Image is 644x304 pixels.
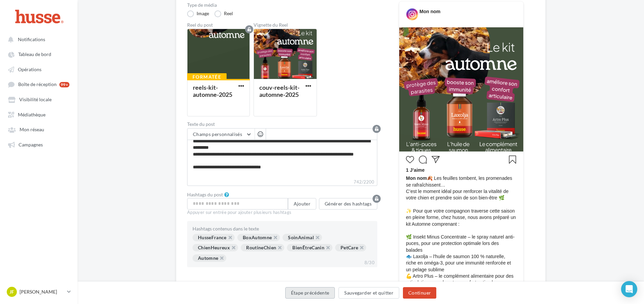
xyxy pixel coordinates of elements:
[193,84,232,98] div: reels-kit-automne-2025
[288,198,316,210] button: Ajouter
[406,167,517,175] div: 1 J’aime
[403,287,436,299] button: Continuer
[193,226,372,231] div: Hashtags contenus dans le texte
[259,84,299,98] div: couv-reels-kit-automne-2025
[187,23,250,27] div: Reel du post
[193,244,238,251] div: ChienHeureux
[4,138,74,150] a: Campagnes
[254,23,317,27] div: Vignette du Reel
[20,127,44,133] span: Mon réseau
[9,288,14,295] span: JF
[18,112,46,117] span: Médiathèque
[5,285,72,298] a: JF [PERSON_NAME]
[335,244,366,251] div: PetCare
[187,178,377,186] label: 742/2200
[187,122,377,127] label: Texte du post
[285,287,335,299] button: Étape précédente
[18,66,41,72] span: Opérations
[621,281,637,297] div: Open Intercom Messenger
[187,129,255,140] button: Champs personnalisés
[18,82,57,87] span: Boîte de réception
[339,287,399,299] button: Sauvegarder et quitter
[432,156,440,164] svg: Partager la publication
[193,131,242,137] span: Champs personnalisés
[187,3,377,7] label: Type de média
[419,8,440,15] div: Mon nom
[187,10,209,17] label: Image
[18,36,45,42] span: Notifications
[319,198,377,210] button: Générer des hashtags
[187,210,377,216] div: Appuyer sur entrée pour ajouter plusieurs hashtags
[19,142,43,147] span: Campagnes
[419,156,427,164] svg: Commenter
[406,156,414,164] svg: J’aime
[241,244,284,251] div: RoutineChien
[4,78,74,90] a: Boîte de réception 99+
[4,93,74,105] a: Visibilité locale
[19,97,52,103] span: Visibilité locale
[193,234,235,241] div: HusseFrance
[59,82,69,87] div: 99+
[237,234,280,241] div: BoxAutomne
[508,156,517,164] svg: Enregistrer
[287,244,332,251] div: BienÊtreCanin
[193,254,226,262] div: Automne
[4,108,74,120] a: Médiathèque
[187,192,223,197] label: Hashtags du post
[214,10,233,17] label: Reel
[283,234,322,241] div: SoinAnimal
[4,48,74,60] a: Tableau de bord
[18,52,51,57] span: Tableau de bord
[4,123,74,135] a: Mon réseau
[20,288,64,295] p: [PERSON_NAME]
[4,33,71,45] button: Notifications
[4,63,74,75] a: Opérations
[187,73,227,81] div: Formatée
[406,175,427,181] span: Mon nom
[362,258,377,267] div: 8/30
